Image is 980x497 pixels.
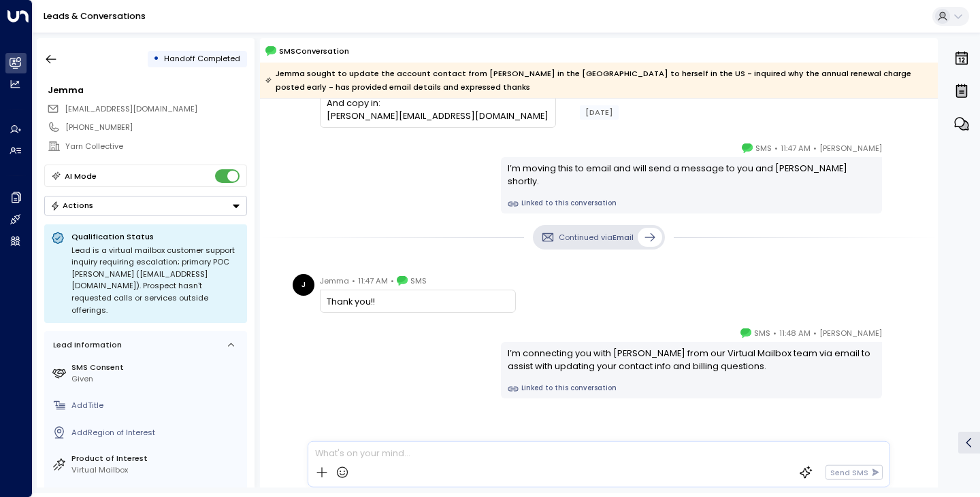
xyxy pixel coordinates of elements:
[65,169,97,183] div: AI Mode
[508,383,876,394] a: Linked to this conversation
[508,199,876,209] a: Linked to this conversation
[71,231,240,242] p: Qualification Status
[580,105,619,120] div: [DATE]
[773,326,777,340] span: •
[71,245,240,317] div: Lead is a virtual mailbox customer support inquiry requiring escalation; primary POC [PERSON_NAME...
[887,326,909,348] img: 5_headshot.jpg
[320,274,349,288] span: Jemma
[352,274,355,288] span: •
[65,122,246,133] div: [PHONE_NUMBER]
[813,326,817,340] span: •
[779,326,811,340] span: 11:48 AM
[44,196,247,216] div: Button group with a nested menu
[49,339,122,351] div: Lead Information
[887,141,909,163] img: 5_headshot.jpg
[410,274,427,288] span: SMS
[508,162,876,188] div: I’m moving this to email and will send a message to you and [PERSON_NAME] shortly.
[71,453,242,464] label: Product of Interest
[164,53,240,64] span: Handoff Completed
[293,274,314,296] div: J
[65,103,197,114] span: [EMAIL_ADDRESS][DOMAIN_NAME]
[755,141,772,155] span: SMS
[781,141,811,155] span: 11:47 AM
[71,362,242,373] label: SMS Consent
[44,10,146,22] a: Leads & Conversations
[265,67,931,94] div: Jemma sought to update the account contact from [PERSON_NAME] in the [GEOGRAPHIC_DATA] to herself...
[327,295,508,308] div: Thank you!!
[391,274,394,288] span: •
[48,84,246,97] div: Jemma
[65,103,197,115] span: Jemma@yarncollective.co.uk
[71,464,242,476] div: Virtual Mailbox
[358,274,388,288] span: 11:47 AM
[819,326,882,340] span: [PERSON_NAME]
[774,141,778,155] span: •
[279,45,349,57] span: SMS Conversation
[754,326,770,340] span: SMS
[71,373,242,385] div: Given
[813,141,817,155] span: •
[612,232,634,243] span: Email
[44,196,247,216] button: Actions
[819,141,882,155] span: [PERSON_NAME]
[508,347,876,373] div: I’m connecting you with [PERSON_NAME] from our Virtual Mailbox team via email to assist with upda...
[50,201,93,210] div: Actions
[153,49,159,69] div: •
[65,141,246,152] div: Yarn Collective
[71,400,242,411] div: AddTitle
[71,427,242,439] div: AddRegion of Interest
[559,232,634,243] p: Continued via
